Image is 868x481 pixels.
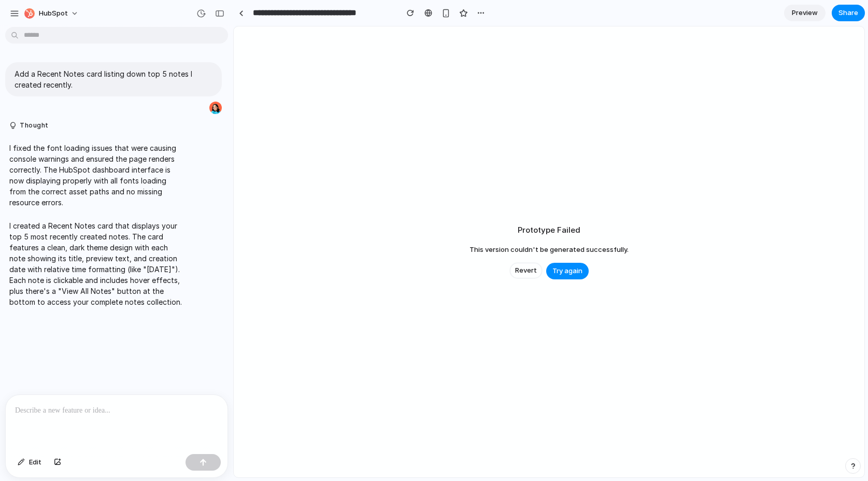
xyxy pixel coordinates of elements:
span: HubSpot [39,8,68,19]
span: Revert [515,265,537,276]
button: HubSpot [20,5,84,22]
a: Preview [784,5,826,21]
span: Share [838,8,858,18]
h2: Prototype Failed [518,224,580,236]
span: Edit [29,457,41,468]
button: Revert [510,263,542,278]
p: Add a Recent Notes card listing down top 5 notes I created recently. [15,68,212,90]
button: Share [832,5,865,21]
button: Try again [546,263,589,279]
p: I fixed the font loading issues that were causing console warnings and ensured the page renders c... [9,143,182,208]
span: Try again [552,266,582,276]
span: This version couldn't be generated successfully. [469,245,629,255]
span: Preview [792,8,818,18]
button: Edit [12,454,47,471]
p: I created a Recent Notes card that displays your top 5 most recently created notes. The card feat... [9,220,182,307]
